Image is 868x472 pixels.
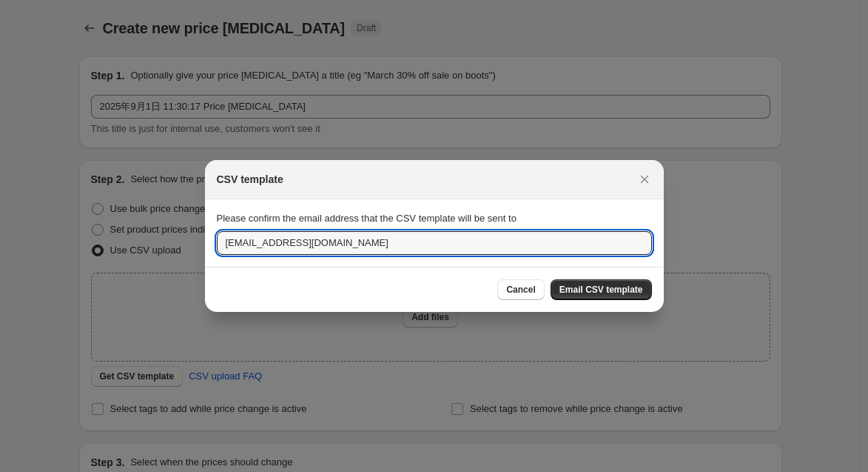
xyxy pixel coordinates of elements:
span: Please confirm the email address that the CSV template will be sent to [217,213,517,224]
button: Close [634,169,655,190]
h2: CSV template [217,172,283,187]
button: Email CSV template [551,279,652,300]
span: Email CSV template [559,284,643,296]
span: Cancel [506,284,535,296]
button: Cancel [497,279,544,300]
